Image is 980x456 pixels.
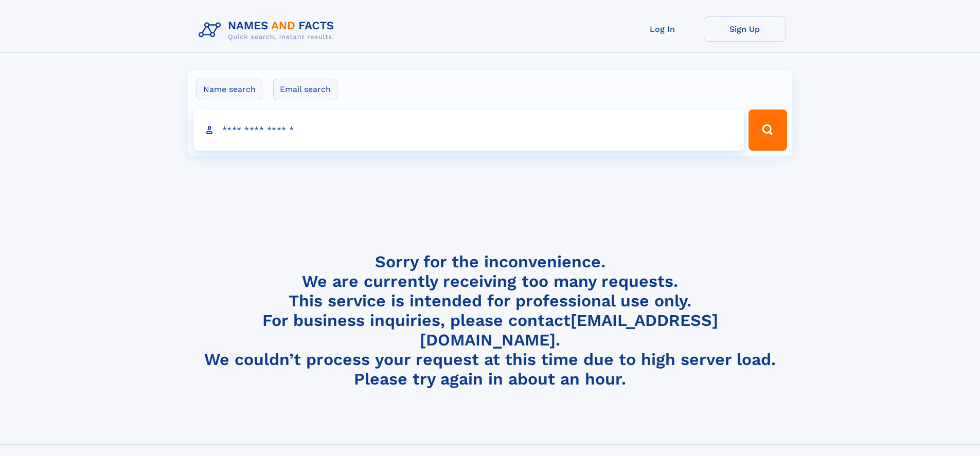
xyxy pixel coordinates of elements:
[273,79,337,100] label: Email search
[194,252,786,389] h4: Sorry for the inconvenience. We are currently receiving too many requests. This service is intend...
[749,110,787,151] button: Search Button
[420,311,718,350] a: [EMAIL_ADDRESS][DOMAIN_NAME]
[194,16,343,44] img: Logo Names and Facts
[621,16,704,42] a: Log In
[193,110,744,151] input: search input
[197,79,262,100] label: Name search
[704,16,786,42] a: Sign Up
